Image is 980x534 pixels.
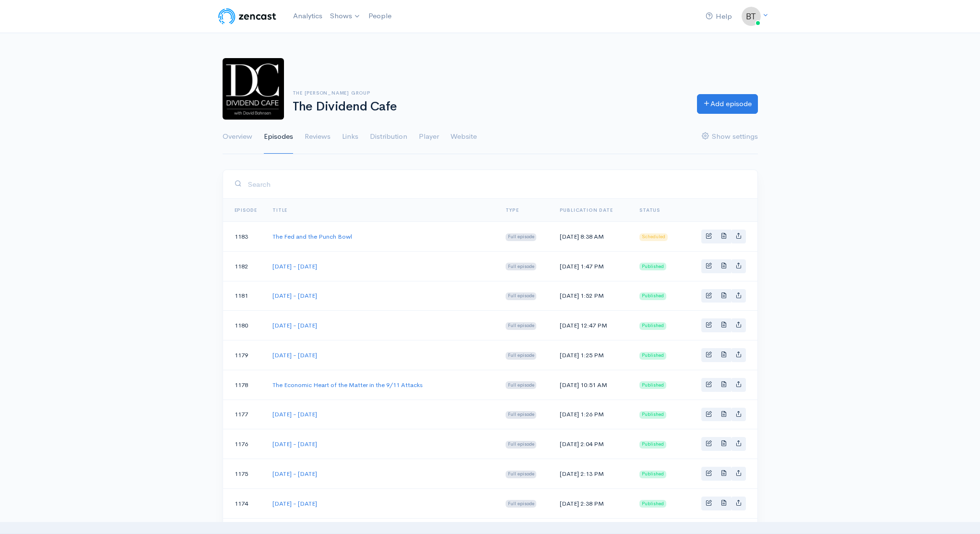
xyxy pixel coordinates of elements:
a: Episode [235,207,258,213]
div: Basic example [701,318,746,332]
a: Links [342,120,358,154]
a: [DATE] - [DATE] [272,291,317,300]
a: [DATE] - [DATE] [272,321,317,329]
td: [DATE] 1:47 PM [552,251,632,281]
td: 1175 [223,459,265,489]
a: [DATE] - [DATE] [272,262,317,270]
div: Basic example [701,348,746,362]
a: [DATE] - [DATE] [272,499,317,508]
td: 1174 [223,488,265,518]
a: [DATE] - [DATE] [272,470,317,478]
span: Full episode [506,263,537,270]
td: 1179 [223,340,265,370]
div: Basic example [701,289,746,303]
span: Full episode [506,441,537,449]
span: Scheduled [639,233,668,241]
a: Type [506,207,519,213]
span: Published [639,471,666,478]
a: The Fed and the Punch Bowl [272,232,352,241]
td: [DATE] 8:38 AM [552,222,632,252]
a: People [365,6,395,26]
td: [DATE] 12:47 PM [552,311,632,340]
div: Basic example [701,230,746,243]
span: Full episode [506,352,537,360]
td: 1182 [223,251,265,281]
img: ... [742,7,761,26]
span: Published [639,292,666,300]
span: Published [639,322,666,330]
span: Published [639,381,666,389]
iframe: gist-messenger-bubble-iframe [947,501,970,524]
a: Title [272,207,287,213]
td: [DATE] 2:38 PM [552,488,632,518]
div: Basic example [701,437,746,451]
a: Shows [326,6,365,27]
a: Help [702,6,736,27]
td: 1176 [223,429,265,459]
td: 1177 [223,400,265,429]
a: Add episode [697,94,758,114]
div: Basic example [701,467,746,481]
div: Basic example [701,378,746,392]
a: [DATE] - [DATE] [272,440,317,448]
span: Full episode [506,322,537,330]
span: Full episode [506,411,537,419]
span: Published [639,500,666,508]
input: Search [248,174,746,194]
span: Published [639,411,666,419]
span: Published [639,352,666,360]
img: ZenCast Logo [217,7,278,26]
a: Player [419,120,439,154]
a: Show settings [702,120,758,154]
a: Reviews [305,120,331,154]
div: Basic example [701,259,746,273]
a: Distribution [370,120,407,154]
td: [DATE] 2:04 PM [552,429,632,459]
a: Analytics [289,6,326,26]
a: [DATE] - [DATE] [272,410,317,418]
a: [DATE] - [DATE] [272,351,317,359]
td: 1181 [223,281,265,311]
span: Published [639,441,666,449]
td: 1183 [223,222,265,252]
td: 1180 [223,311,265,340]
h1: The Dividend Cafe [293,100,685,114]
td: [DATE] 2:13 PM [552,459,632,489]
a: The Economic Heart of the Matter in the 9/11 Attacks [272,381,423,389]
span: Status [639,207,660,213]
span: Full episode [506,233,537,241]
span: Full episode [506,292,537,300]
a: Episodes [264,120,293,154]
h6: The [PERSON_NAME] Group [293,90,685,96]
div: Basic example [701,497,746,510]
td: [DATE] 1:52 PM [552,281,632,311]
a: Publication date [560,207,613,213]
span: Full episode [506,471,537,478]
a: Overview [223,120,252,154]
td: [DATE] 10:51 AM [552,370,632,400]
td: [DATE] 1:25 PM [552,340,632,370]
span: Published [639,263,666,270]
a: Website [450,120,477,154]
span: Full episode [506,381,537,389]
td: 1178 [223,370,265,400]
div: Basic example [701,408,746,422]
td: [DATE] 1:26 PM [552,400,632,429]
span: Full episode [506,500,537,508]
